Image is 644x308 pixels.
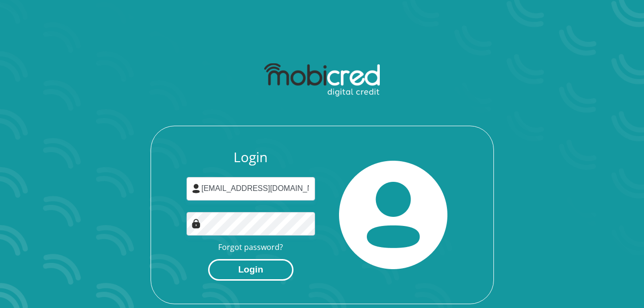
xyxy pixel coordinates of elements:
[218,242,283,252] a: Forgot password?
[191,184,201,193] img: user-icon image
[187,149,315,166] h3: Login
[191,219,201,228] img: Image
[187,177,315,201] input: Username
[264,63,380,97] img: mobicred logo
[208,259,293,281] button: Login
